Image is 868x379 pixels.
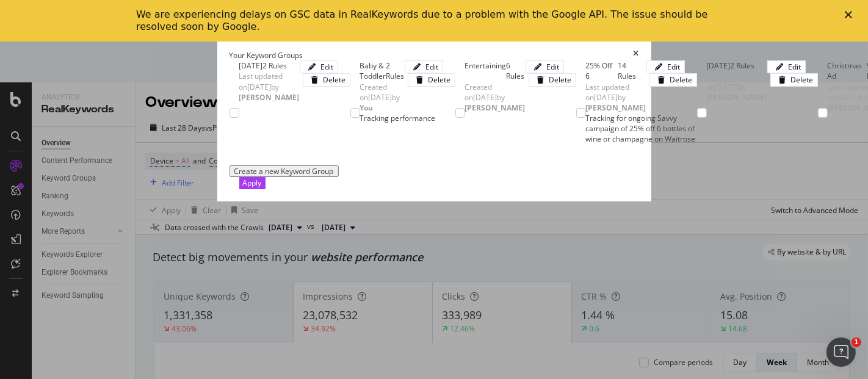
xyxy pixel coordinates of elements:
[303,73,350,86] button: Delete
[324,74,346,85] div: Delete
[386,60,405,81] div: 2 Rules
[586,82,646,113] span: Last updated on [DATE] by
[586,60,618,81] div: 25% Off 6
[465,103,526,113] b: [PERSON_NAME]
[529,73,576,86] button: Delete
[668,62,681,72] div: Edit
[234,167,334,176] div: Create a new Keyword Group
[136,9,712,33] div: We are experiencing delays on GSC data in RealKeywords due to a problem with the Google API. The ...
[767,60,806,73] button: Edit
[321,62,334,72] div: Edit
[360,82,400,113] span: Created on [DATE] by
[263,60,288,71] div: 2 Rules
[828,60,867,81] div: Christmas Ad
[360,113,455,123] div: Tracking performance
[586,103,646,113] b: [PERSON_NAME]
[408,73,455,86] button: Delete
[634,50,639,60] div: times
[547,62,560,72] div: Edit
[465,82,526,113] span: Created on [DATE] by
[429,74,451,85] div: Delete
[845,11,857,18] div: Close
[526,60,564,73] button: Edit
[646,60,685,73] button: Edit
[230,165,339,178] button: Create a new Keyword Group
[217,38,651,201] div: modal
[707,92,767,103] b: [PERSON_NAME]
[707,71,767,102] span: Last updated on [DATE] by
[230,50,303,60] div: Your Keyword Groups
[239,71,300,102] span: Last updated on [DATE] by
[826,337,856,367] iframe: Intercom live chat
[507,60,526,81] div: 6 Rules
[239,92,300,103] b: [PERSON_NAME]
[405,60,443,73] button: Edit
[707,60,731,71] div: [DATE]
[791,74,814,85] div: Delete
[465,60,507,81] div: Entertaining
[360,60,386,81] div: Baby & Toddler
[426,62,439,72] div: Edit
[731,60,755,71] div: 2 Rules
[586,113,697,144] div: Tracking for ongoing Savvy campaign of 25% off 6 bottles of wine or champagne on Waitrose
[239,177,266,189] button: Apply
[649,73,697,86] button: Delete
[239,60,263,71] div: [DATE]
[549,74,572,85] div: Delete
[618,60,646,81] div: 14 Rules
[789,62,801,72] div: Edit
[670,74,693,85] div: Delete
[300,60,338,73] button: Edit
[852,337,861,347] span: 1
[360,103,374,113] b: You
[770,73,818,86] button: Delete
[243,178,262,188] div: Apply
